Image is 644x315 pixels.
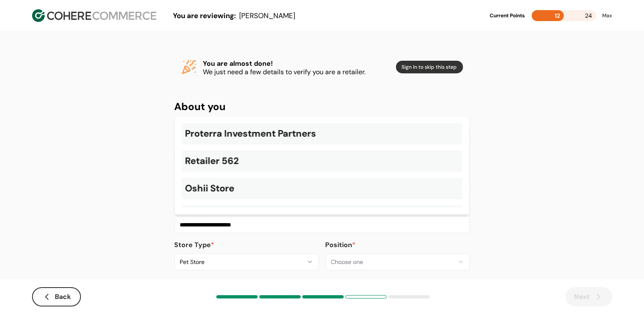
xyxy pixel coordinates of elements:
[32,9,156,22] img: Cohere Logo
[185,181,234,195] p: Oshii Store
[585,10,593,21] span: 24
[240,11,296,20] span: [PERSON_NAME]
[203,69,389,75] p: We just need a few details to verify you are a retailer.
[326,240,353,249] span: Position
[203,59,389,69] h4: You are almost done!
[173,11,236,20] span: You are reviewing:
[175,240,211,249] span: Store Type
[555,12,560,19] span: 12
[566,287,612,307] button: Next
[185,127,316,140] p: Proterra Investment Partners
[185,154,239,168] p: Retailer 562
[175,99,470,114] h4: About you
[396,61,463,73] button: Sign in to skip this step
[32,287,81,307] button: Back
[490,12,525,19] div: Current Points
[603,12,612,19] div: Max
